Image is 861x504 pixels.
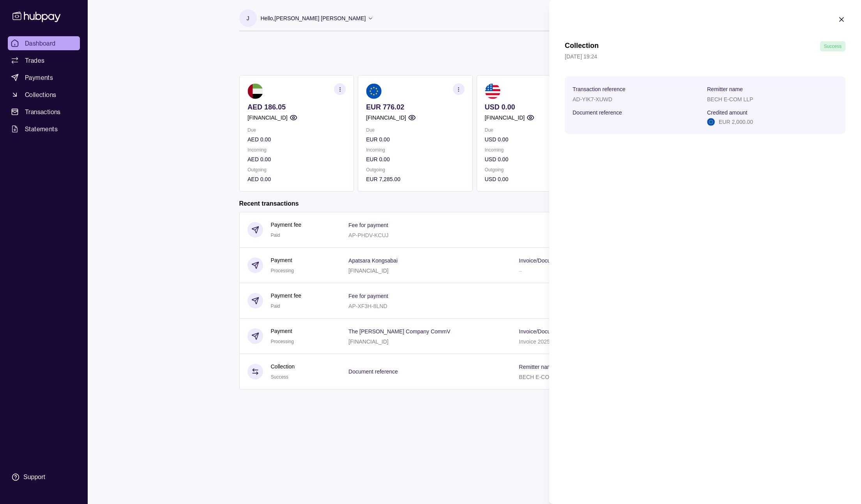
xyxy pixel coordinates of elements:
[707,118,715,126] img: eu
[707,96,753,102] p: BECH E-COM LLP
[719,118,753,126] p: EUR 2,000.00
[573,109,622,116] p: Document reference
[573,86,626,92] p: Transaction reference
[565,52,845,61] p: [DATE] 19:24
[565,41,599,51] h1: Collection
[707,109,748,116] p: Credited amount
[573,96,612,102] p: AD-YIK7-XUWD
[707,86,743,92] p: Remitter name
[824,44,842,49] span: Success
